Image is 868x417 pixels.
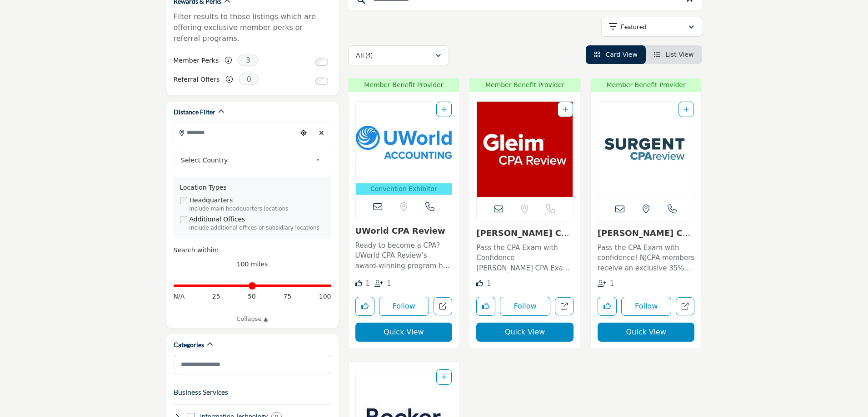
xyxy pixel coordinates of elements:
[555,297,574,316] a: Open gleim in new tab
[676,297,694,316] a: Open surgent in new tab
[174,53,219,69] label: Member Perks
[621,22,646,31] p: Featured
[598,102,694,197] a: Open Listing in new tab
[358,184,450,194] p: Convention Exhibitor
[434,297,452,316] a: Open uworld in new tab
[598,228,694,248] a: [PERSON_NAME] CPA Review
[348,45,449,65] button: All (4)
[476,280,483,287] i: Like
[563,106,568,113] a: Add To List
[598,297,617,316] button: Like listing
[190,215,245,224] label: Additional Offices
[319,292,331,301] span: 100
[355,240,453,271] p: Ready to become a CPA? UWorld CPA Review’s award-winning program has revolutionized CPA Exam prep...
[621,297,672,316] button: Follow
[356,51,373,60] p: All (4)
[605,51,637,58] span: Card View
[237,260,268,268] span: 100 miles
[355,226,453,236] h3: UWorld CPA Review
[190,196,233,205] label: Headquarters
[476,228,574,238] h3: Gleim CPA Exam Prep
[476,297,495,316] button: Like listing
[355,297,374,316] button: Like listing
[355,323,453,342] button: Quick View
[283,292,291,301] span: 75
[174,245,331,255] div: Search within:
[190,205,325,213] div: Include main headquarters locations
[476,240,574,274] a: Pass the CPA Exam with Confidence [PERSON_NAME] CPA Exam Prep provides NJCPA members with up to a...
[174,123,297,141] input: Search Location
[239,74,259,85] span: 0
[646,45,702,64] li: List View
[181,155,312,166] span: Select Country
[665,51,693,58] span: List View
[212,292,220,301] span: 25
[315,123,329,143] div: Clear search location
[365,280,370,288] span: 1
[477,102,573,197] a: Open Listing in new tab
[598,279,614,289] div: Followers
[297,123,310,143] div: Choose your current location
[180,183,325,192] div: Location Types
[190,224,325,232] div: Include additional offices or subsidiary locations
[441,106,447,113] a: Add To List
[315,78,328,85] input: Switch to Referral Offers
[477,102,573,197] img: Gleim CPA Exam Prep
[315,59,328,66] input: Switch to Member Perks
[598,240,695,274] a: Pass the CPA Exam with confidence! NJCPA members receive an exclusive 35% discount on [PERSON_NAM...
[174,387,228,397] button: Business Services
[351,80,457,90] span: Member Benefit Provider
[174,11,331,44] p: Filter results to those listings which are offering exclusive member perks or referral programs.
[598,102,694,197] img: Surgent CPA Review
[683,106,689,113] a: Add To List
[355,226,445,235] a: UWorld CPA Review
[594,80,699,90] span: Member Benefit Provider
[598,228,695,238] h3: Surgent CPA Review
[248,292,256,301] span: 50
[476,323,574,342] button: Quick View
[374,279,391,289] div: Followers
[441,373,447,381] a: Add To List
[356,102,452,183] img: UWorld CPA Review
[174,292,185,301] span: N/A
[601,17,702,37] button: Featured
[174,72,220,88] label: Referral Offers
[594,51,638,58] a: View Card
[610,280,614,288] span: 1
[598,243,695,274] p: Pass the CPA Exam with confidence! NJCPA members receive an exclusive 35% discount on [PERSON_NAM...
[472,80,578,90] span: Member Benefit Provider
[387,280,391,288] span: 1
[586,45,646,64] li: Card View
[654,51,694,58] a: View List
[238,54,258,66] span: 3
[355,280,362,287] i: Like
[174,314,331,324] a: Collapse ▲
[174,108,215,117] h2: Distance Filter
[598,323,695,342] button: Quick View
[356,102,452,195] a: Open Listing in new tab
[487,280,491,288] span: 1
[476,243,574,274] p: Pass the CPA Exam with Confidence [PERSON_NAME] CPA Exam Prep provides NJCPA members with up to a...
[174,355,331,374] input: Search Category
[476,228,573,248] a: [PERSON_NAME] CPA Exam Prep
[355,238,453,271] a: Ready to become a CPA? UWorld CPA Review’s award-winning program has revolutionized CPA Exam prep...
[174,340,204,349] h2: Categories
[379,297,429,316] button: Follow
[500,297,550,316] button: Follow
